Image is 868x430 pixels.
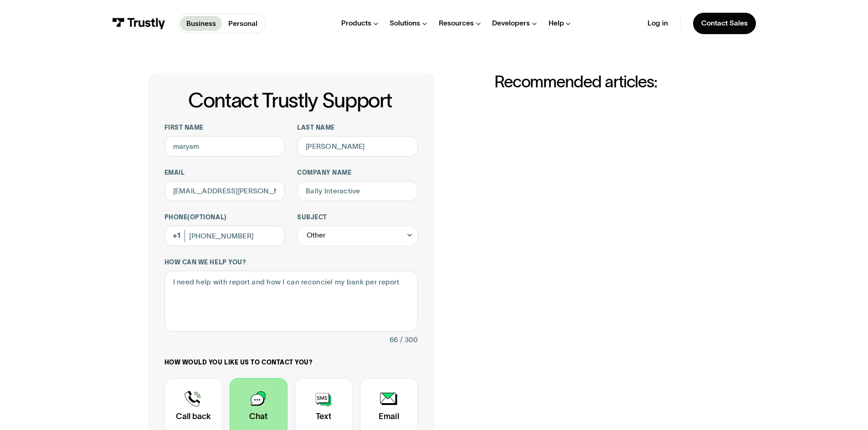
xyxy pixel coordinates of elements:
[164,181,285,202] input: alex@mail.com
[492,19,530,28] div: Developers
[701,19,748,28] div: Contact Sales
[222,16,263,31] a: Personal
[112,18,165,29] img: Trustly Logo
[164,258,418,267] label: How can we help you?
[164,136,285,157] input: Alex
[186,18,216,29] p: Business
[297,169,418,177] label: Company name
[341,19,371,28] div: Products
[400,334,418,346] div: / 300
[228,18,257,29] p: Personal
[164,213,285,222] label: Phone
[297,213,418,222] label: Subject
[180,16,222,31] a: Business
[164,359,418,367] label: How would you like us to contact you?
[693,13,756,34] a: Contact Sales
[549,19,564,28] div: Help
[390,19,420,28] div: Solutions
[164,169,285,177] label: Email
[494,73,720,91] h2: Recommended articles:
[164,226,285,246] input: (555) 555-5555
[297,136,418,157] input: Howard
[297,124,418,132] label: Last name
[163,89,418,111] h1: Contact Trustly Support
[297,181,418,202] input: ASPcorp
[647,19,668,28] a: Log in
[297,226,418,246] div: Other
[164,124,285,132] label: First name
[439,19,474,28] div: Resources
[307,229,325,242] div: Other
[390,334,398,346] div: 66
[187,214,226,221] span: (Optional)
